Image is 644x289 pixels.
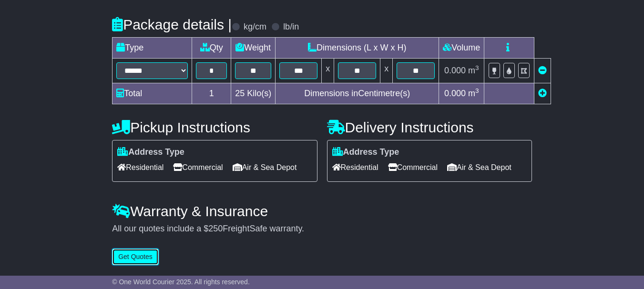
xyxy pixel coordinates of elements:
span: Residential [332,160,378,175]
label: Address Type [332,147,399,158]
span: Air & Sea Depot [233,160,297,175]
a: Add new item [538,89,547,98]
div: All our quotes include a $ FreightSafe warranty. [112,224,532,234]
h4: Pickup Instructions [112,120,317,135]
button: Get Quotes [112,249,159,265]
td: 1 [192,83,231,104]
span: © One World Courier 2025. All rights reserved. [112,278,250,286]
span: Residential [117,160,164,175]
span: 0.000 [444,89,466,98]
h4: Warranty & Insurance [112,203,532,219]
span: m [468,89,479,98]
td: Qty [192,38,231,59]
td: Kilo(s) [231,83,276,104]
td: Volume [439,38,484,59]
td: Weight [231,38,276,59]
td: Dimensions (L x W x H) [276,38,439,59]
span: Commercial [388,160,438,175]
td: Dimensions in Centimetre(s) [276,83,439,104]
a: Remove this item [538,66,547,75]
td: Type [112,38,192,59]
span: m [468,66,479,75]
span: 25 [235,89,245,98]
span: Commercial [173,160,223,175]
span: 250 [208,224,223,233]
h4: Delivery Instructions [327,120,532,135]
label: Address Type [117,147,184,158]
sup: 3 [475,64,479,71]
h4: Package details | [112,17,232,32]
sup: 3 [475,87,479,94]
label: kg/cm [244,22,266,32]
span: 0.000 [444,66,466,75]
span: Air & Sea Depot [447,160,511,175]
td: x [380,59,393,83]
td: x [322,59,334,83]
td: Total [112,83,192,104]
label: lb/in [283,22,299,32]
